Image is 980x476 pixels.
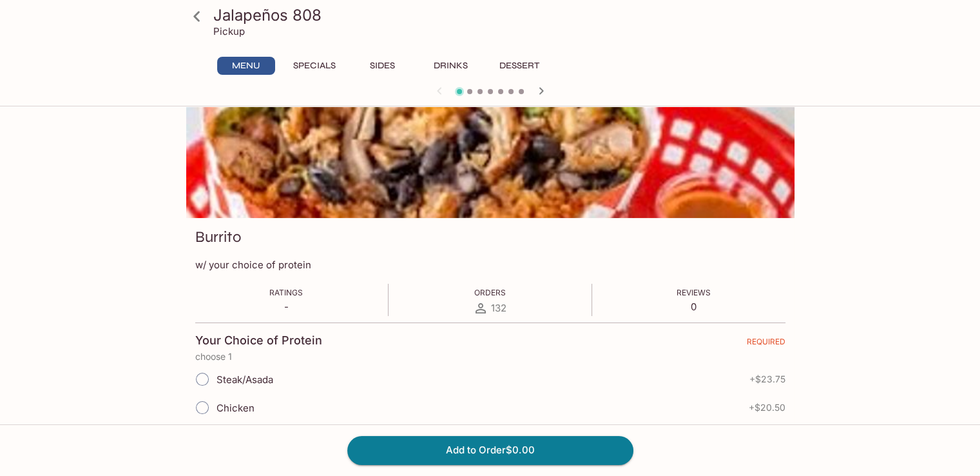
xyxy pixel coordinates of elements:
[195,333,322,348] h4: Your Choice of Protein
[285,57,343,75] button: Specials
[490,57,548,75] button: Dessert
[216,373,273,386] span: Steak/Asada
[749,402,785,413] span: + $20.50
[677,301,711,313] p: 0
[747,337,785,352] span: REQUIRED
[195,227,241,247] h3: Burrito
[677,288,711,297] span: Reviews
[216,402,255,414] span: Chicken
[354,57,412,75] button: Sides
[269,288,303,297] span: Ratings
[195,352,785,362] p: choose 1
[213,5,789,25] h3: Jalapeños 808
[347,436,633,464] button: Add to Order$0.00
[749,374,785,384] span: + $23.75
[186,47,794,218] div: Burrito
[474,288,506,297] span: Orders
[422,57,480,75] button: Drinks
[217,57,275,75] button: Menu
[269,301,303,313] p: -
[491,302,506,314] span: 132
[213,25,245,37] p: Pickup
[195,259,785,271] p: w/ your choice of protein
